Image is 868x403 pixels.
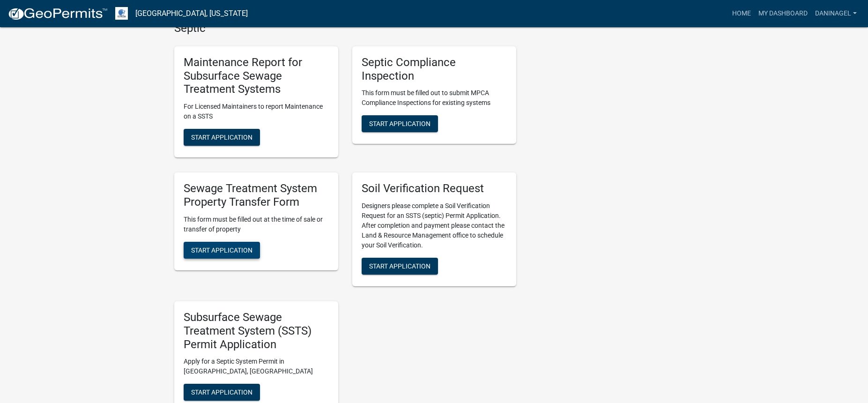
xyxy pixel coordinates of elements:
p: Designers please complete a Soil Verification Request for an SSTS (septic) Permit Application. Af... [362,201,507,250]
a: [GEOGRAPHIC_DATA], [US_STATE] [135,6,248,22]
p: For Licensed Maintainers to report Maintenance on a SSTS [184,102,329,121]
h5: Maintenance Report for Subsurface Sewage Treatment Systems [184,56,329,96]
p: This form must be filled out at the time of sale or transfer of property [184,215,329,234]
span: Start Application [191,134,252,141]
h5: Soil Verification Request [362,182,507,195]
button: Start Application [184,384,260,401]
a: My Dashboard [755,5,811,22]
span: Start Application [191,246,252,254]
span: Start Application [369,262,430,270]
p: This form must be filled out to submit MPCA Compliance Inspections for existing systems [362,88,507,108]
h5: Sewage Treatment System Property Transfer Form [184,182,329,209]
h5: Septic Compliance Inspection [362,56,507,83]
p: Apply for a Septic System Permit in [GEOGRAPHIC_DATA], [GEOGRAPHIC_DATA] [184,357,329,376]
a: Home [728,5,755,22]
button: Start Application [362,258,438,275]
button: Start Application [184,242,260,259]
h4: Septic [174,22,516,35]
img: Otter Tail County, Minnesota [115,7,128,20]
button: Start Application [184,129,260,146]
button: Start Application [362,115,438,132]
h5: Subsurface Sewage Treatment System (SSTS) Permit Application [184,311,329,351]
span: Start Application [191,388,252,396]
a: daninagel [811,5,861,22]
span: Start Application [369,120,430,127]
